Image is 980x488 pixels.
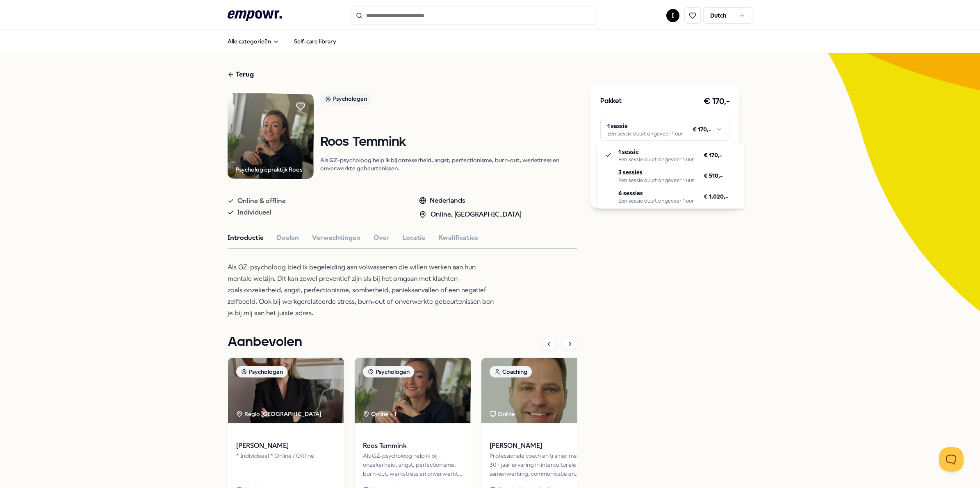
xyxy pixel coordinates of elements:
[704,151,722,160] span: € 170,-
[704,192,728,201] span: € 1.020,-
[618,189,694,198] p: 6 sessies
[618,198,694,204] div: Een sessie duurt ongeveer 1 uur
[618,156,694,163] div: Een sessie duurt ongeveer 1 uur
[618,177,694,184] div: Een sessie duurt ongeveer 1 uur
[618,168,694,177] p: 3 sessies
[618,147,694,156] p: 1 sessie
[704,171,722,180] span: € 510,-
